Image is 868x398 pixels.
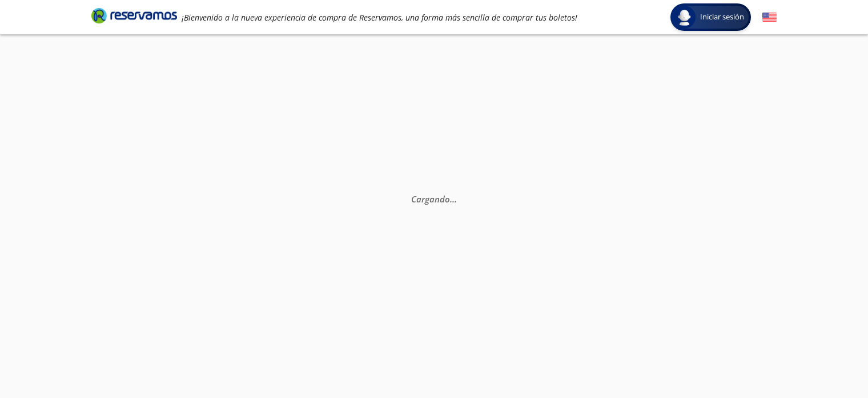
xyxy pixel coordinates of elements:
[182,12,577,23] em: ¡Bienvenido a la nueva experiencia de compra de Reservamos, una forma más sencilla de comprar tus...
[452,193,455,205] span: .
[450,193,452,205] span: .
[762,10,777,25] button: English
[411,193,457,205] em: Cargando
[455,193,457,205] span: .
[696,11,749,23] span: Iniciar sesión
[91,7,177,27] a: Brand Logo
[91,7,177,24] i: Brand Logo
